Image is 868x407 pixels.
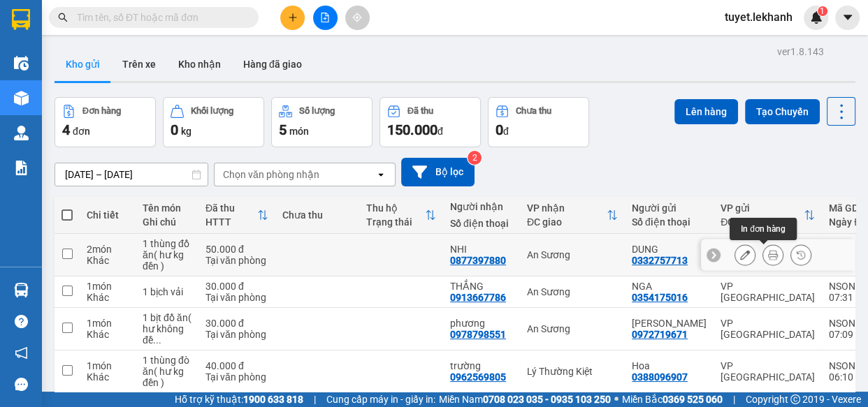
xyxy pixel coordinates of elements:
div: Khối lượng [191,106,233,116]
button: Bộ lọc [401,158,475,186]
span: đ [437,126,443,137]
button: aim [345,6,370,30]
span: file-add [320,13,330,22]
input: Tìm tên, số ĐT hoặc mã đơn [77,10,242,25]
div: Số điện thoại [450,218,513,229]
div: Tại văn phòng [205,292,268,303]
div: Đã thu [407,106,433,116]
div: NGA [632,281,707,292]
button: Kho nhận [167,47,232,81]
div: 30.000 đ [205,281,268,292]
div: phương [450,318,513,329]
th: Toggle SortBy [359,197,443,234]
span: message [15,378,28,391]
div: 0972719671 [632,329,688,340]
div: Khác [87,292,129,303]
button: plus [280,6,305,30]
div: 1 món [87,318,129,329]
div: NHI [450,244,513,255]
div: In đơn hàng [730,218,797,240]
img: icon-new-feature [810,11,823,24]
span: 150.000 [387,121,437,138]
sup: 2 [468,151,482,165]
div: An Sương [527,249,618,260]
span: món [289,126,309,137]
div: VP [GEOGRAPHIC_DATA] [721,318,815,340]
span: Miền Nam [439,392,611,407]
div: THẮNG [450,281,513,292]
span: | [733,392,735,407]
span: 0 [171,121,178,138]
sup: 1 [818,6,827,16]
button: Chưa thu0đ [488,97,589,147]
div: ĐC giao [527,216,607,228]
span: đơn [73,126,90,137]
div: 1 món [87,360,129,371]
div: ĐC lấy [721,216,804,228]
strong: 0369 525 060 [663,394,723,405]
div: DUNG [632,244,707,255]
div: 40.000 đ [205,360,268,371]
span: 0 [496,121,503,138]
div: An Sương [527,286,618,297]
span: Cung cấp máy in - giấy in: [326,392,435,407]
div: 0332757713 [632,255,688,266]
div: Chưa thu [516,106,551,116]
div: 0978798551 [450,329,506,340]
button: Khối lượng0kg [163,97,264,147]
th: Toggle SortBy [714,197,822,234]
div: 1 bịt đồ ăn( hư không đền ) [143,312,191,346]
div: Tại văn phòng [205,255,268,266]
div: Khác [87,255,129,266]
button: Tạo Chuyến [745,99,820,124]
div: HTTT [205,216,257,228]
img: warehouse-icon [14,283,29,297]
button: file-add [313,6,338,30]
div: Đã thu [205,202,257,214]
button: Đơn hàng4đơn [55,97,156,147]
span: caret-down [841,11,854,24]
span: question-circle [15,315,28,328]
div: 50.000 đ [205,244,268,255]
div: 30.000 đ [205,318,268,329]
div: 0354175016 [632,292,688,303]
div: Chưa thu [282,209,352,221]
div: 2 món [87,244,129,255]
button: Kho gửi [55,47,111,81]
span: 5 [279,121,287,138]
div: 1 thùng đò ăn( hư kg đền ) [143,355,191,388]
div: Ghi chú [143,216,191,228]
div: Lý Thường Kiệt [527,366,618,377]
div: 0913667786 [450,292,506,303]
div: Tên món [143,202,191,214]
span: copyright [790,394,800,404]
button: Trên xe [111,47,167,81]
span: 4 [62,121,70,138]
img: warehouse-icon [14,126,29,140]
div: VP [GEOGRAPHIC_DATA] [721,281,815,303]
div: 1 thùng đồ ăn( hư kg đền ) [143,238,191,272]
span: đ [503,126,509,137]
div: 0877397880 [450,255,506,266]
img: warehouse-icon [14,56,29,71]
th: Toggle SortBy [520,197,625,234]
img: warehouse-icon [14,91,29,105]
img: solution-icon [14,161,29,175]
button: Lên hàng [674,99,738,124]
div: Vân [632,318,707,329]
div: 0962569805 [450,371,506,383]
div: Tại văn phòng [205,329,268,340]
div: ver 1.8.143 [777,44,824,59]
div: Thu hộ [366,202,425,214]
div: Đơn hàng [82,106,121,116]
svg: open [375,169,386,180]
span: 1 [820,6,825,16]
div: Chọn văn phòng nhận [223,168,319,182]
span: aim [352,13,362,22]
div: Số lượng [299,106,335,116]
strong: 0708 023 035 - 0935 103 250 [483,394,611,405]
div: VP [GEOGRAPHIC_DATA] [721,360,815,383]
th: Toggle SortBy [198,197,275,234]
div: 0388096907 [632,371,688,383]
div: Số điện thoại [632,216,707,228]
